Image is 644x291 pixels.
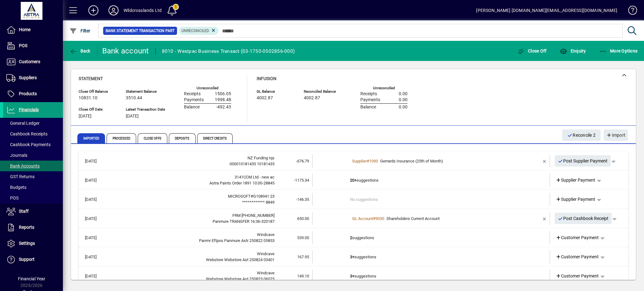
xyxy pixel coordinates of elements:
[82,250,111,263] td: [DATE]
[304,96,320,101] span: 4002.87
[197,133,233,143] span: Direct Credits
[604,129,628,141] button: Import
[297,255,309,259] span: 167.95
[82,270,111,283] td: [DATE]
[82,193,111,206] td: [DATE]
[567,130,596,140] span: Reconcile 2
[63,45,97,57] app-page-header-button: Back
[68,25,92,36] button: Filter
[350,250,513,263] td: suggestions
[399,105,408,110] span: 0.00
[19,225,34,230] span: Reports
[373,216,375,221] span: #
[556,273,599,279] span: Customer Payment
[79,228,628,247] mat-expansion-panel-header: [DATE]WindcavePanmr Eftpos Panmure Astr 250822 05853539.002suggestionsCustomer Payment
[197,86,219,90] label: Unreconciled
[126,90,165,94] span: Statement Balance
[350,274,354,278] b: 3+
[111,232,275,238] div: Windcave
[102,46,149,56] div: Bank account
[6,153,27,158] span: Journals
[606,130,625,140] span: Import
[215,91,231,96] span: 1506.05
[3,236,63,251] a: Settings
[3,38,63,54] a: POS
[296,159,309,163] span: -676.79
[558,156,608,166] span: Post Supplier Payment
[297,216,309,221] span: 650.00
[162,46,295,56] div: 8010 - Westpac Business Transact (03-1750-0502856-000)
[107,133,136,143] span: Processed
[553,232,602,243] a: Customer Payment
[350,178,357,183] b: 20+
[19,91,37,96] span: Products
[257,96,273,101] span: 4002.87
[184,105,200,110] span: Balance
[257,90,294,94] span: GL Balance
[111,270,275,276] div: Windcave
[360,97,380,102] span: Payments
[304,90,341,94] span: Reconciled Balance
[296,197,309,202] span: -146.35
[77,133,105,143] span: Imported
[553,194,598,205] a: Supplier Payment
[83,5,103,16] button: Add
[19,59,40,64] span: Customers
[126,96,142,101] span: 3510.44
[3,54,63,70] a: Customers
[6,131,47,136] span: Cashbook Receipts
[3,118,63,129] a: General Ledger
[111,180,275,186] div: Astra Paints Order 1891
[169,133,196,143] span: Deposits
[111,174,275,180] div: 3141CCM Ltd new ac
[68,45,92,57] button: Back
[111,199,275,206] div: 8849
[350,193,513,206] td: No suggestions
[3,161,63,171] a: Bank Accounts
[6,121,40,126] span: General Ledger
[399,91,408,96] span: 0.00
[19,27,31,32] span: Home
[69,28,91,33] span: Filter
[69,48,91,53] span: Back
[215,97,231,102] span: 1998.48
[350,215,386,222] a: GL Account#9030
[79,190,628,209] mat-expansion-panel-header: [DATE]MICROSOFT#G108941 23************ 8849-146.35No suggestionsSupplier Payment
[350,235,352,240] b: 2
[599,48,638,53] span: More Options
[297,235,309,240] span: 539.00
[181,29,209,33] span: Unreconciled
[184,97,204,102] span: Payments
[562,129,601,141] button: Reconcile 2
[350,231,513,244] td: suggestions
[3,70,63,86] a: Suppliers
[399,97,408,102] span: 0.00
[19,209,29,214] span: Staff
[79,114,92,119] span: [DATE]
[216,105,231,110] span: -492.43
[6,195,19,200] span: POS
[111,257,275,263] div: Webstore Webstore Ast 250824 03401
[373,86,395,90] label: Unreconciled
[369,159,378,163] span: 1090
[516,45,548,57] button: Close Off
[555,213,612,224] button: Post Cashbook Receipt
[624,1,636,22] a: Knowledge Base
[79,266,628,286] mat-expansion-panel-header: [DATE]WindcaveWebstore Webstore Ast 250823 06025149.103+suggestionsCustomer Payment
[350,174,513,187] td: suggestions
[556,196,596,203] span: Supplier Payment
[82,174,111,187] td: [DATE]
[350,158,380,164] a: Supplier#1090
[111,276,275,282] div: Webstore Webstore Ast 250823 06025
[126,114,139,119] span: [DATE]
[540,156,550,166] button: Remove
[3,182,63,193] a: Budgets
[79,96,97,101] span: 10831.10
[79,247,628,266] mat-expansion-panel-header: [DATE]WindcaveWebstore Webstore Ast 250824 03401167.953+suggestionsCustomer Payment
[82,212,111,225] td: [DATE]
[3,171,63,182] a: GST Returns
[126,107,165,112] span: Latest Transaction Date
[3,193,63,203] a: POS
[106,28,175,34] span: Bank Statement Transaction Part
[560,48,586,53] span: Enquiry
